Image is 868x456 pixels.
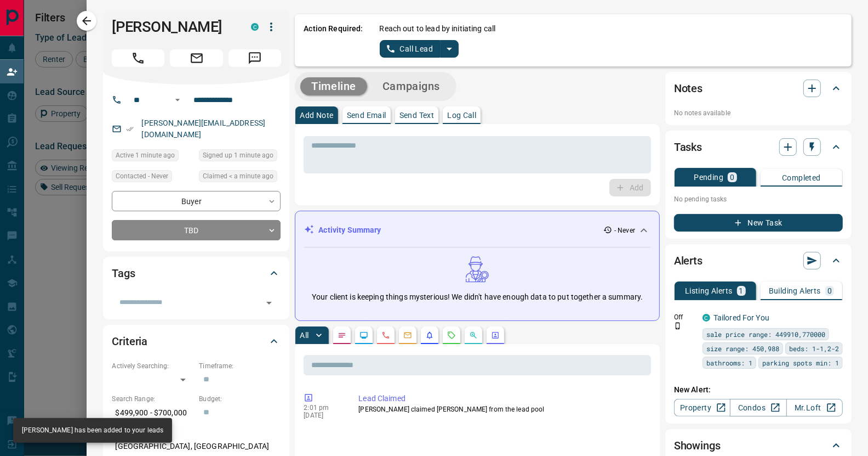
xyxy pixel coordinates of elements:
[447,111,476,119] p: Log Call
[782,174,821,182] p: Completed
[372,77,451,95] button: Campaigns
[674,437,721,454] h2: Showings
[304,23,363,58] p: Action Required:
[126,125,134,133] svg: Email Verified
[674,134,843,160] div: Tasks
[399,111,435,119] p: Send Text
[112,191,281,211] div: Buyer
[674,75,843,102] div: Notes
[112,404,193,422] p: $499,900 - $700,000
[380,40,441,58] button: Call Lead
[358,393,647,404] p: Lead Claimed
[703,314,710,322] div: condos.ca
[112,394,193,404] p: Search Range:
[706,357,752,368] span: bathrooms: 1
[614,226,635,235] p: - Never
[112,437,281,455] p: [GEOGRAPHIC_DATA], [GEOGRAPHIC_DATA]
[203,171,273,182] span: Claimed < a minute ago
[674,312,696,322] p: Off
[116,150,175,161] span: Active 1 minute ago
[112,220,281,240] div: TBD
[674,214,843,232] button: New Task
[112,328,281,354] div: Criteria
[674,80,703,97] h2: Notes
[347,111,386,119] p: Send Email
[261,295,277,311] button: Open
[199,170,281,185] div: Wed Aug 13 2025
[112,149,193,165] div: Wed Aug 13 2025
[674,247,843,274] div: Alerts
[380,40,459,58] div: split button
[112,264,135,282] h2: Tags
[685,287,733,295] p: Listing Alerts
[199,149,281,165] div: Wed Aug 13 2025
[762,357,839,368] span: parking spots min: 1
[304,412,342,419] p: [DATE]
[706,329,825,340] span: sale price range: 449910,770000
[674,399,730,416] a: Property
[229,49,281,67] span: Message
[203,150,273,161] span: Signed up 1 minute ago
[359,331,368,340] svg: Lead Browsing Activity
[674,322,682,330] svg: Push Notification Only
[380,23,496,35] p: Reach out to lead by initiating call
[403,331,412,340] svg: Emails
[199,361,281,371] p: Timeframe:
[312,291,643,303] p: Your client is keeping things mysterious! We didn't have enough data to put together a summary.
[469,331,478,340] svg: Opportunities
[674,108,843,118] p: No notes available
[300,111,333,119] p: Add Note
[171,93,184,106] button: Open
[730,173,734,181] p: 0
[713,313,769,322] a: Tailored For You
[706,343,779,354] span: size range: 450,988
[112,49,164,67] span: Call
[112,18,235,36] h1: [PERSON_NAME]
[694,173,723,181] p: Pending
[112,361,193,371] p: Actively Searching:
[739,287,744,295] p: 1
[491,331,500,340] svg: Agent Actions
[251,23,259,31] div: condos.ca
[827,287,832,295] p: 0
[300,77,367,95] button: Timeline
[447,331,456,340] svg: Requests
[674,252,703,269] h2: Alerts
[300,331,309,339] p: All
[730,399,786,416] a: Condos
[170,49,222,67] span: Email
[381,331,390,340] svg: Calls
[674,191,843,207] p: No pending tasks
[786,399,843,416] a: Mr.Loft
[112,427,281,437] p: Areas Searched:
[789,343,839,354] span: beds: 1-1,2-2
[22,421,163,440] div: [PERSON_NAME] has been added to your leads
[116,171,168,182] span: Contacted - Never
[358,404,647,414] p: [PERSON_NAME] claimed [PERSON_NAME] from the lead pool
[338,331,346,340] svg: Notes
[769,287,821,295] p: Building Alerts
[674,138,702,156] h2: Tasks
[141,119,265,139] a: [PERSON_NAME][EMAIL_ADDRESS][DOMAIN_NAME]
[318,224,381,236] p: Activity Summary
[112,260,281,286] div: Tags
[199,394,281,404] p: Budget:
[112,333,147,350] h2: Criteria
[674,384,843,396] p: New Alert:
[304,220,650,240] div: Activity Summary- Never
[304,404,342,412] p: 2:01 pm
[425,331,434,340] svg: Listing Alerts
